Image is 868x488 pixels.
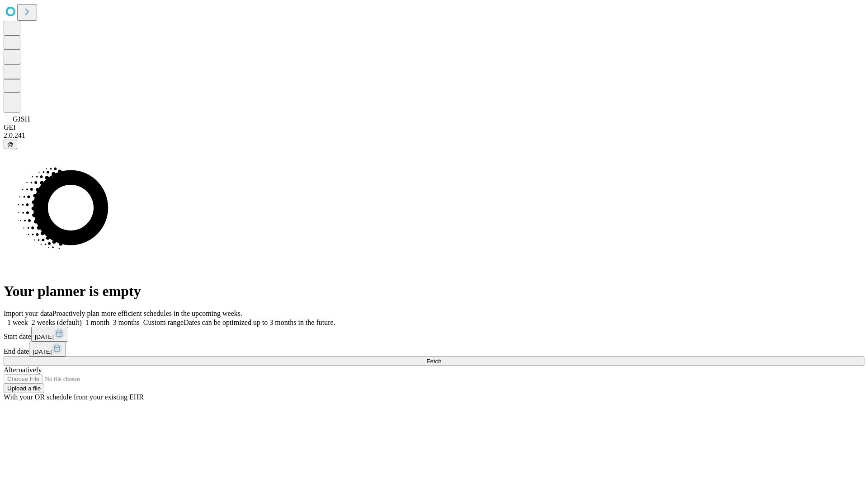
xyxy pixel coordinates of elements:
h1: Your planner is empty [4,283,864,300]
span: @ [7,141,14,148]
button: @ [4,140,17,149]
span: Import your data [4,310,52,317]
span: 1 month [85,319,109,326]
div: GEI [4,123,864,131]
span: With your OR schedule from your existing EHR [4,393,144,401]
span: Alternatively [4,366,42,374]
button: [DATE] [31,327,68,342]
span: [DATE] [35,333,54,340]
span: 1 week [7,319,28,326]
span: [DATE] [33,348,52,355]
button: Fetch [4,357,864,366]
span: Dates can be optimized up to 3 months in the future. [184,319,335,326]
span: Proactively plan more efficient schedules in the upcoming weeks. [52,310,242,317]
button: Upload a file [4,384,44,393]
span: Custom range [143,319,184,326]
span: Fetch [426,358,441,365]
div: Start date [4,327,864,342]
span: 3 months [113,319,140,326]
div: 2.0.241 [4,131,864,140]
div: End date [4,342,864,357]
span: GJSH [13,115,30,123]
button: [DATE] [29,342,66,357]
span: 2 weeks (default) [32,319,82,326]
